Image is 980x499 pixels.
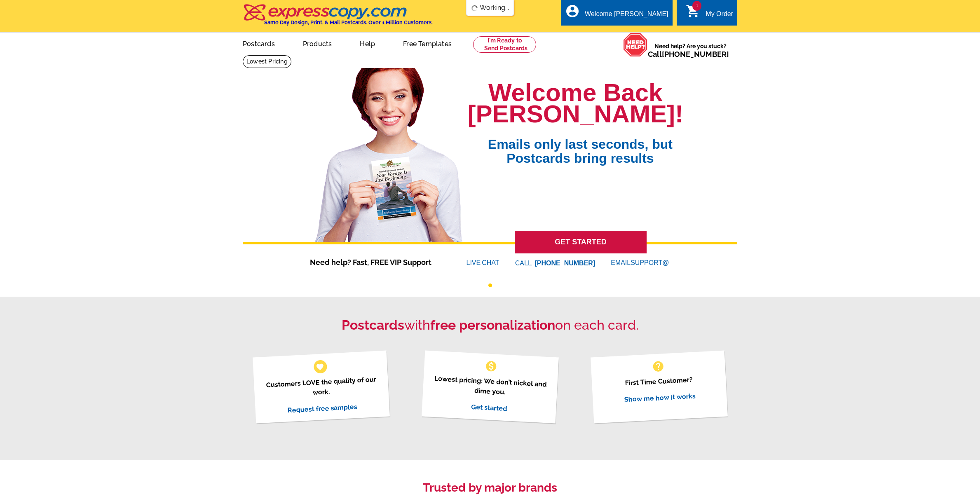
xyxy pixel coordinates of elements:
[692,1,701,11] span: 1
[648,50,729,59] span: Call
[467,259,499,266] a: LIVECHAT
[477,125,683,165] span: Emails only last seconds, but Postcards bring results
[662,50,729,59] a: [PHONE_NUMBER]
[631,258,670,268] font: SUPPORT@
[488,283,492,287] button: 1 of 1
[230,33,288,53] a: Postcards
[264,19,433,26] h4: Same Day Design, Print, & Mail Postcards. Over 1 Million Customers.
[600,373,717,389] p: First Time Customer?
[471,403,507,412] a: Get started
[652,360,665,373] span: help
[342,317,404,333] strong: Postcards
[287,403,357,414] a: Request free samples
[310,257,442,268] span: Need help? Fast, FREE VIP Support
[243,10,433,26] a: Same Day Design, Print, & Mail Postcards. Over 1 Million Customers.
[706,10,733,22] div: My Order
[648,42,733,59] span: Need help? Are you stuck?
[565,4,580,19] i: account_circle
[624,392,696,403] a: Show me how it works
[290,33,345,53] a: Products
[686,4,701,19] i: shopping_cart
[485,360,498,373] span: monetization_on
[316,362,324,371] span: favorite
[468,82,683,125] h1: Welcome Back [PERSON_NAME]!
[263,374,379,400] p: Customers LOVE the quality of our work.
[390,33,465,53] a: Free Templates
[310,61,468,242] img: welcome-back-logged-in.png
[243,481,737,495] h3: Trusted by major brands
[515,231,647,253] a: GET STARTED
[467,258,482,268] font: LIVE
[430,317,555,333] strong: free personalization
[585,10,668,22] div: Welcome [PERSON_NAME]
[347,33,388,53] a: Help
[471,5,478,12] img: loading...
[431,373,548,399] p: Lowest pricing: We don’t nickel and dime you.
[243,317,737,333] h2: with on each card.
[623,33,648,57] img: help
[686,9,733,19] a: 1 shopping_cart My Order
